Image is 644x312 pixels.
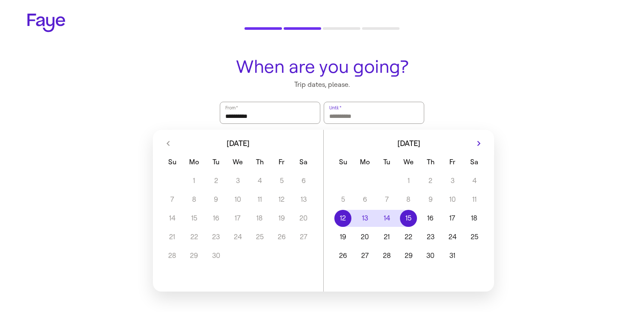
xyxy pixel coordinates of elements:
span: Tuesday [206,154,226,171]
span: Sunday [162,154,182,171]
span: Monday [184,154,204,171]
span: Monday [355,154,375,171]
button: 21 [376,229,397,246]
button: 17 [442,210,463,227]
button: 23 [420,229,441,246]
button: 22 [398,229,420,246]
button: Next month [472,137,486,150]
span: Sunday [333,154,353,171]
label: From [224,103,239,112]
span: Tuesday [377,154,397,171]
button: 29 [398,247,420,264]
button: 13 [354,210,376,227]
span: Friday [443,154,463,171]
button: 25 [463,229,485,246]
button: 26 [332,247,354,264]
span: [DATE] [397,140,420,147]
button: 24 [442,229,463,246]
span: Friday [272,154,292,171]
button: 27 [354,247,376,264]
span: [DATE] [227,140,250,147]
button: 31 [442,247,463,264]
span: Wednesday [228,154,248,171]
button: 15 [398,210,420,227]
span: Wednesday [399,154,419,171]
p: Trip dates, please. [215,80,429,89]
button: 19 [332,229,354,246]
button: 18 [463,210,485,227]
span: Thursday [250,154,270,171]
button: 12 [332,210,354,227]
button: 14 [376,210,397,227]
span: Thursday [420,154,440,171]
span: Saturday [464,154,484,171]
label: Until [328,103,342,112]
button: 28 [376,247,397,264]
button: 20 [354,229,376,246]
span: Saturday [293,154,313,171]
button: 30 [420,247,441,264]
button: 16 [420,210,441,227]
h1: When are you going? [215,57,429,77]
